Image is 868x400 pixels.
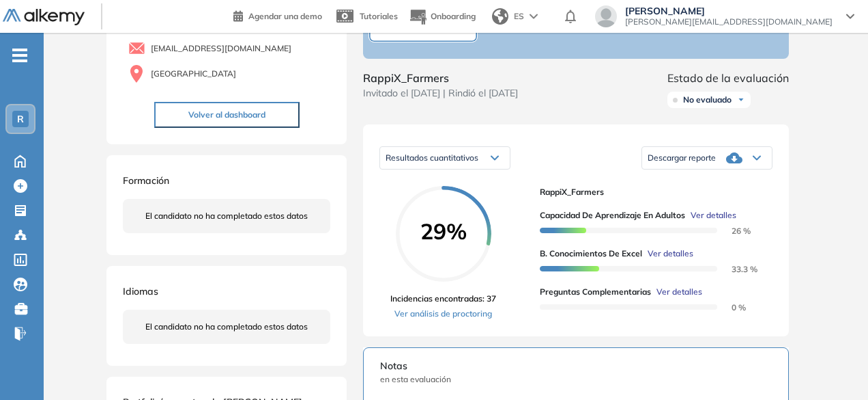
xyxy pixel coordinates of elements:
[691,209,736,222] span: Ver detalles
[648,248,693,260] span: Ver detalles
[151,68,236,80] span: [GEOGRAPHIC_DATA]
[154,102,300,128] button: Volver al dashboard
[656,286,702,298] span: Ver detalles
[17,114,24,124] span: R
[530,14,538,19] img: arrow
[625,5,833,16] span: [PERSON_NAME]
[715,226,751,236] span: 26 %
[363,70,518,86] span: RappiX_Farmers
[642,248,693,260] button: Ver detalles
[651,286,702,298] button: Ver detalles
[715,302,746,312] span: 0 %
[123,174,169,187] span: Formación
[390,293,496,305] span: Incidencias encontradas: 37
[233,7,322,23] a: Agendar una demo
[145,210,308,222] span: El candidato no ha completado estos datos
[248,11,322,21] span: Agendar una demo
[667,70,789,86] span: Estado de la evaluación
[360,11,398,21] span: Tutoriales
[492,8,508,25] img: world
[409,2,476,31] button: Onboarding
[540,209,685,222] span: Capacidad de Aprendizaje en Adultos
[648,152,716,163] span: Descargar reporte
[737,96,745,104] img: Ícono de flecha
[540,248,642,260] span: B. Conocimientos de Excel
[151,42,291,55] span: [EMAIL_ADDRESS][DOMAIN_NAME]
[380,359,772,373] span: Notas
[380,373,772,386] span: en esta evaluación
[145,321,308,333] span: El candidato no ha completado estos datos
[431,11,476,21] span: Onboarding
[12,54,27,57] i: -
[3,9,85,26] img: Logo
[715,264,757,274] span: 33.3 %
[625,16,833,27] span: [PERSON_NAME][EMAIL_ADDRESS][DOMAIN_NAME]
[514,10,524,23] span: ES
[685,209,736,222] button: Ver detalles
[386,152,478,163] span: Resultados cuantitativos
[683,94,732,105] span: No evaluado
[540,186,762,198] span: RappiX_Farmers
[123,285,158,297] span: Idiomas
[390,308,496,320] a: Ver análisis de proctoring
[363,86,518,101] span: Invitado el [DATE] | Rindió el [DATE]
[396,220,491,242] span: 29%
[540,286,651,298] span: Preguntas complementarias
